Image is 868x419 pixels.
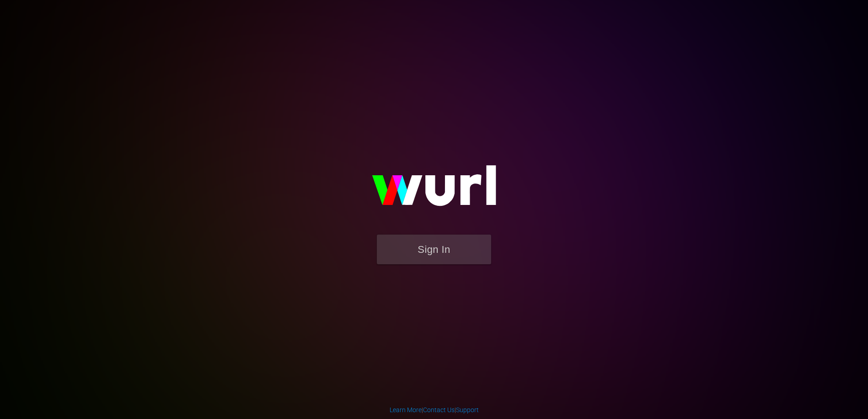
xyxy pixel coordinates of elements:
a: Learn More [390,406,422,414]
div: | | [390,405,479,414]
a: Support [456,406,479,414]
button: Sign In [377,235,491,264]
img: wurl-logo-on-black-223613ac3d8ba8fe6dc639794a292ebdb59501304c7dfd60c99c58986ef67473.svg [343,146,525,234]
a: Contact Us [423,406,455,414]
